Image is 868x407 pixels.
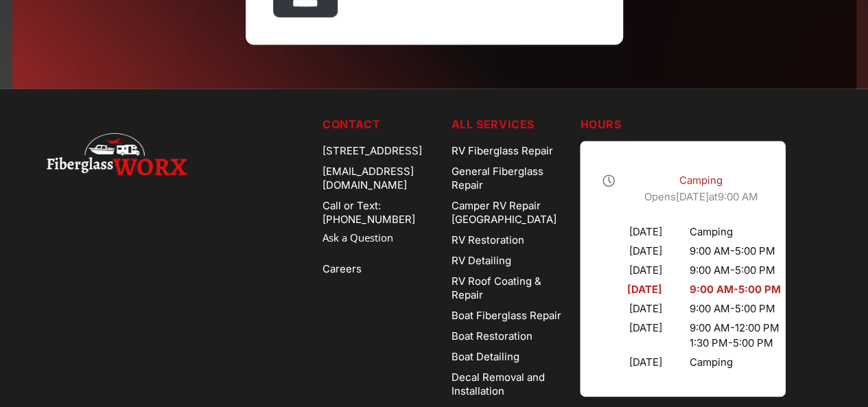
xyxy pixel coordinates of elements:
[451,271,570,305] a: RV Roof Coating & Repair
[322,196,441,230] a: Call or Text: [PHONE_NUMBER]
[689,264,780,277] div: 9:00 AM - 5:00 PM
[451,161,570,196] a: General Fiberglass Repair
[322,161,441,196] div: [EMAIL_ADDRESS][DOMAIN_NAME]
[689,336,780,350] div: 1:30 PM - 5:00 PM
[322,141,441,161] div: [STREET_ADDRESS]
[602,356,661,369] div: [DATE]
[451,230,570,251] a: RV Restoration
[451,251,570,271] a: RV Detailing
[644,190,758,203] span: Opens at
[580,116,821,132] h5: Hours
[602,321,661,350] div: [DATE]
[689,356,780,369] div: Camping
[322,116,441,132] h5: Contact
[451,305,570,326] a: Boat Fiberglass Repair
[451,326,570,347] a: Boat Restoration
[689,244,780,258] div: 9:00 AM - 5:00 PM
[689,321,780,335] div: 9:00 AM - 12:00 PM
[322,230,441,246] a: Ask a Question
[602,225,661,239] div: [DATE]
[602,302,661,316] div: [DATE]
[689,283,780,296] div: 9:00 AM - 5:00 PM
[602,264,661,277] div: [DATE]
[322,259,441,279] a: Careers
[451,347,570,367] a: Boat Detailing
[602,244,661,258] div: [DATE]
[717,190,758,203] time: 9:00 AM
[679,174,723,187] span: Camping
[451,141,570,161] a: RV Fiberglass Repair
[451,116,570,132] h5: ALL SERVICES
[602,283,661,296] div: [DATE]
[451,196,570,230] a: Camper RV Repair [GEOGRAPHIC_DATA]
[451,367,570,402] a: Decal Removal and Installation
[675,190,708,203] span: [DATE]
[689,225,780,239] div: Camping
[689,302,780,316] div: 9:00 AM - 5:00 PM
